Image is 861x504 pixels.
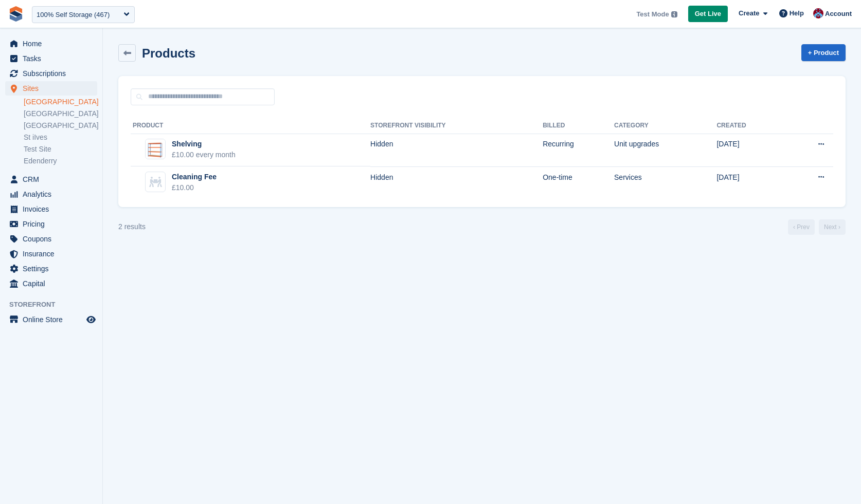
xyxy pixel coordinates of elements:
td: [DATE] [716,166,784,199]
a: menu [5,202,97,216]
span: Subscriptions [23,66,84,81]
a: [GEOGRAPHIC_DATA] [24,97,97,107]
a: menu [5,36,97,51]
a: [GEOGRAPHIC_DATA] [24,121,97,130]
a: Previous [788,219,815,235]
span: Help [790,8,804,18]
a: Get Live [688,6,728,23]
span: Online Store [23,312,84,327]
th: Category [614,118,716,134]
span: Test Mode [636,9,669,20]
a: menu [5,217,97,231]
a: Next [819,219,846,235]
a: menu [5,66,97,81]
img: icon-info-grey-7440780725fd019a000dd9b08b2336e03edf1995a4989e88bcd33f0948082b44.svg [671,11,677,17]
td: One-time [543,166,614,199]
th: Storefront visibility [370,118,543,134]
img: blank-services-icon-d6a79a6d41aa4a589a6e4465159ce00f16714e734a84ed1d98cfa27c8d74f09f.svg [149,177,162,187]
span: Tasks [23,51,84,66]
a: [GEOGRAPHIC_DATA] [24,109,97,119]
a: menu [5,262,97,276]
img: shelving.png [146,139,165,159]
a: menu [5,51,97,66]
th: Product [131,118,370,134]
nav: Page [786,219,848,235]
span: Settings [23,262,84,276]
td: Hidden [370,134,543,166]
h2: Products [142,46,195,60]
a: menu [5,232,97,246]
span: Home [23,36,84,51]
div: 2 results [118,221,146,232]
span: Insurance [23,247,84,261]
div: Shelving [172,139,236,150]
span: Account [825,9,852,19]
span: CRM [23,172,84,186]
td: Unit upgrades [614,134,716,166]
span: Create [739,8,759,18]
span: Pricing [23,217,84,231]
img: stora-icon-8386f47178a22dfd0bd8f6a31ec36ba5ce8667c1dd55bd0f319d3a0aa187defe.svg [8,6,24,22]
a: St iIves [24,133,97,142]
div: 100% Self Storage (467) [37,10,110,20]
span: Analytics [23,187,84,201]
span: Storefront [9,300,102,310]
a: menu [5,312,97,327]
a: menu [5,187,97,201]
a: Test Site [24,144,97,154]
a: menu [5,247,97,261]
div: £10.00 [172,182,217,193]
a: menu [5,276,97,291]
span: Coupons [23,232,84,246]
a: menu [5,172,97,186]
span: Get Live [695,9,721,19]
span: Sites [23,81,84,96]
a: menu [5,81,97,96]
div: Cleaning Fee [172,172,217,182]
th: Billed [543,118,614,134]
a: Edenderry [24,156,97,166]
th: Created [716,118,784,134]
div: £10.00 every month [172,150,236,160]
a: Preview store [85,313,97,326]
img: David Hughes [813,8,823,18]
td: Recurring [543,134,614,166]
span: Capital [23,276,84,291]
td: [DATE] [716,134,784,166]
span: Invoices [23,202,84,216]
a: + Product [801,44,846,61]
td: Hidden [370,166,543,199]
td: Services [614,166,716,199]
